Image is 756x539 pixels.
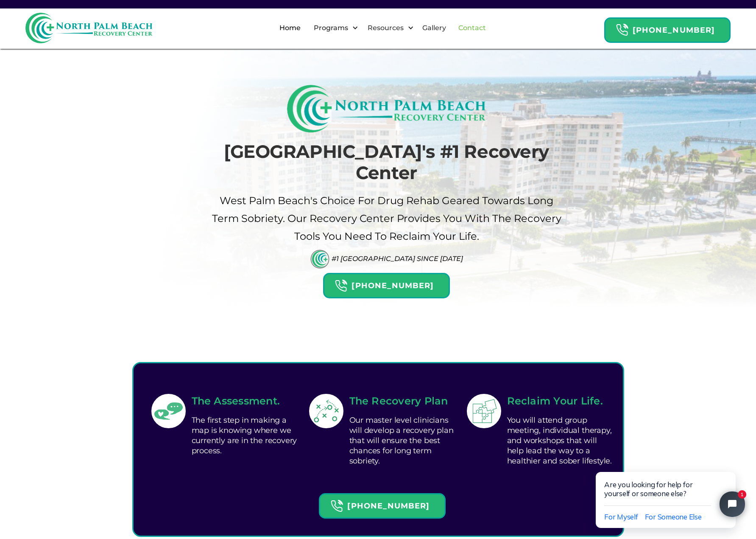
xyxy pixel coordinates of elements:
[330,500,343,513] img: Header Calendar Icons
[604,13,731,43] a: Header Calendar Icons[PHONE_NUMBER]
[192,393,299,409] h2: The Assessment.
[616,23,628,36] img: Header Calendar Icons
[578,445,756,539] iframe: Tidio Chat
[417,14,451,42] a: Gallery
[332,255,463,263] div: #1 [GEOGRAPHIC_DATA] Since [DATE]
[349,393,457,409] h2: The Recovery Plan
[335,279,347,292] img: Header Calendar Icons
[633,25,715,35] strong: [PHONE_NUMBER]
[453,14,491,42] a: Contact
[312,23,350,33] div: Programs
[211,192,563,245] p: West palm beach's Choice For drug Rehab Geared Towards Long term sobriety. Our Recovery Center pr...
[310,395,342,427] img: Simple Service Icon
[287,85,486,132] img: North Palm Beach Recovery Logo (Rectangle)
[153,395,184,427] img: Simple Service Icon
[507,413,614,468] div: You will attend group meeting, individual therapy, and workshops that will help lead the way to a...
[349,413,457,468] div: Our master level clinicians will develop a recovery plan that will ensure the best chances for lo...
[192,413,299,458] div: The first step in making a map is knowing where we currently are in the recovery process.
[323,269,449,298] a: Header Calendar Icons[PHONE_NUMBER]
[211,141,563,184] h1: [GEOGRAPHIC_DATA]'s #1 Recovery Center
[365,23,406,33] div: Resources
[351,281,434,290] strong: [PHONE_NUMBER]
[307,14,360,42] div: Programs
[468,395,500,427] img: Simple Service Icon
[360,14,416,42] div: Resources
[319,489,445,519] a: Header Calendar Icons[PHONE_NUMBER]
[274,14,306,42] a: Home
[507,393,614,409] h2: Reclaim Your Life.
[347,501,430,511] strong: [PHONE_NUMBER]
